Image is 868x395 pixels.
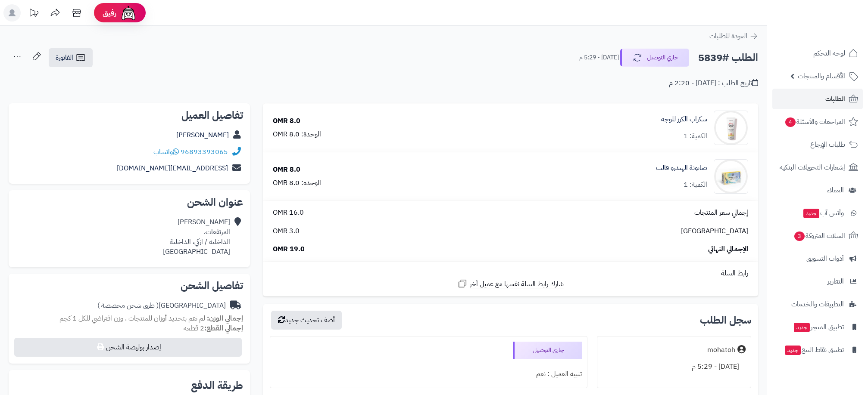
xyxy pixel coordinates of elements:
[772,271,863,292] a: التقارير
[59,313,205,324] span: لم تقم بتحديد أوزان للمنتجات ، وزن افتراضي للكل 1 كجم
[513,342,582,359] div: جاري التوصيل
[780,161,845,173] span: إشعارات التحويلات البنكية
[103,8,116,18] span: رفيق
[271,311,342,330] button: أضف تحديث جديد
[117,163,228,173] a: [EMAIL_ADDRESS][DOMAIN_NAME]
[14,338,242,357] button: إصدار بوليصة الشحن
[772,225,863,246] a: السلات المتروكة3
[806,253,844,265] span: أدوات التسويق
[708,244,748,254] span: الإجمالي النهائي
[772,248,863,269] a: أدوات التسويق
[827,184,844,196] span: العملاء
[714,159,748,194] img: 1739573119-cm52f9dep0njo01kla0z30oeq_hydro_soap-01-90x90.jpg
[176,130,229,140] a: [PERSON_NAME]
[827,275,844,287] span: التقارير
[661,114,707,124] a: سكراب الكرز للوجه
[275,366,582,383] div: تنبيه العميل : نعم
[709,31,758,41] a: العودة للطلبات
[772,111,863,132] a: المراجعات والأسئلة4
[793,230,845,242] span: السلات المتروكة
[97,300,159,311] span: ( طرق شحن مخصصة )
[470,279,564,289] span: شارك رابط السلة نفسها مع عميل آخر
[772,294,863,315] a: التطبيقات والخدمات
[656,163,707,173] a: صابونة الهيدرو قالب
[49,48,93,67] a: الفاتورة
[23,4,44,24] a: تحديثات المنصة
[700,315,751,325] h3: سجل الطلب
[772,43,863,64] a: لوحة التحكم
[802,207,844,219] span: وآتس آب
[16,281,243,291] h2: تفاصيل الشحن
[809,24,860,42] img: logo-2.png
[784,116,845,128] span: المراجعات والأسئلة
[163,217,230,256] div: [PERSON_NAME] المرتفعات، الداخليه / ازكي، الداخلية [GEOGRAPHIC_DATA]
[16,110,243,120] h2: تفاصيل العميل
[266,268,755,278] div: رابط السلة
[273,165,300,175] div: 8.0 OMR
[772,157,863,178] a: إشعارات التحويلات البنكية
[825,93,845,105] span: الطلبات
[794,323,810,332] span: جديد
[457,278,564,289] a: شارك رابط السلة نفسها مع عميل آخر
[772,317,863,337] a: تطبيق المتجرجديد
[207,313,243,324] strong: إجمالي الوزن:
[784,344,844,356] span: تطبيق نقاط البيع
[620,49,689,67] button: جاري التوصيل
[772,134,863,155] a: طلبات الإرجاع
[184,323,243,333] small: 2 قطعة
[273,208,304,218] span: 16.0 OMR
[273,116,300,126] div: 8.0 OMR
[772,203,863,223] a: وآتس آبجديد
[810,139,845,151] span: طلبات الإرجاع
[709,31,747,41] span: العودة للطلبات
[698,49,758,67] h2: الطلب #5839
[707,345,735,355] div: mohatoh
[772,89,863,109] a: الطلبات
[120,4,137,22] img: ai-face.png
[694,208,748,218] span: إجمالي سعر المنتجات
[273,130,321,139] div: الوحدة: 8.0 OMR
[579,53,619,62] small: [DATE] - 5:29 م
[772,180,863,201] a: العملاء
[603,358,746,375] div: [DATE] - 5:29 م
[273,244,305,254] span: 19.0 OMR
[273,178,321,188] div: الوحدة: 8.0 OMR
[803,209,819,218] span: جديد
[204,323,243,333] strong: إجمالي القطع:
[273,226,300,236] span: 3.0 OMR
[793,321,844,333] span: تطبيق المتجر
[684,180,707,190] div: الكمية: 1
[181,147,228,157] a: 96893393065
[681,226,748,236] span: [GEOGRAPHIC_DATA]
[714,111,748,145] img: 1739572853-cm5o8j8wv00ds01n3eshk8ty1_cherry-90x90.png
[684,131,707,141] div: الكمية: 1
[16,197,243,207] h2: عنوان الشحن
[191,380,243,391] h2: طريقة الدفع
[772,339,863,360] a: تطبيق نقاط البيعجديد
[97,301,226,311] div: [GEOGRAPHIC_DATA]
[813,47,845,59] span: لوحة التحكم
[785,117,796,127] span: 4
[791,298,844,310] span: التطبيقات والخدمات
[56,52,73,63] span: الفاتورة
[798,70,845,82] span: الأقسام والمنتجات
[669,78,758,88] div: تاريخ الطلب : [DATE] - 2:20 م
[785,346,801,355] span: جديد
[153,147,179,157] a: واتساب
[794,231,805,241] span: 3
